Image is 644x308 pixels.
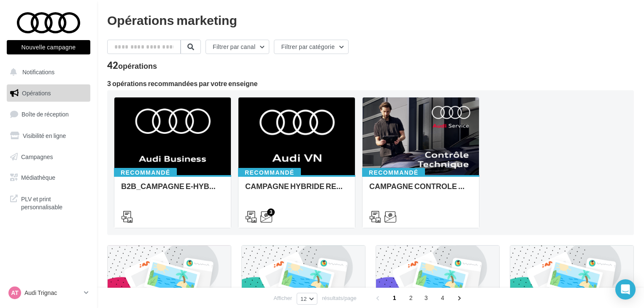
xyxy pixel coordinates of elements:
[11,289,19,297] span: AT
[273,294,292,302] span: Afficher
[107,14,634,26] div: Opérations marketing
[121,182,224,199] div: B2B_CAMPAGNE E-HYBRID OCTOBRE
[206,40,269,54] button: Filtrer par canal
[23,132,66,139] span: Visibilité en ligne
[21,193,87,211] span: PLV et print personnalisable
[5,127,92,145] a: Visibilité en ligne
[7,40,90,54] button: Nouvelle campagne
[22,111,69,118] span: Boîte de réception
[388,291,401,305] span: 1
[5,63,89,81] button: Notifications
[238,168,301,177] div: Recommandé
[21,153,53,160] span: Campagnes
[5,84,92,102] a: Opérations
[5,148,92,166] a: Campagnes
[436,291,449,305] span: 4
[369,182,472,199] div: CAMPAGNE CONTROLE TECHNIQUE 25€ OCTOBRE
[114,168,177,177] div: Recommandé
[107,61,157,70] div: 42
[5,105,92,123] a: Boîte de réception
[297,293,317,305] button: 12
[419,291,433,305] span: 3
[322,294,357,302] span: résultats/page
[118,62,157,70] div: opérations
[274,40,349,54] button: Filtrer par catégorie
[300,295,307,302] span: 12
[22,68,54,76] span: Notifications
[404,291,418,305] span: 2
[21,174,55,181] span: Médiathèque
[22,89,51,97] span: Opérations
[615,279,636,300] div: Open Intercom Messenger
[362,168,425,177] div: Recommandé
[5,169,92,186] a: Médiathèque
[267,208,275,216] div: 3
[24,289,81,297] p: Audi Trignac
[5,190,92,215] a: PLV et print personnalisable
[107,80,634,87] div: 3 opérations recommandées par votre enseigne
[245,182,348,199] div: CAMPAGNE HYBRIDE RECHARGEABLE
[7,285,90,301] a: AT Audi Trignac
